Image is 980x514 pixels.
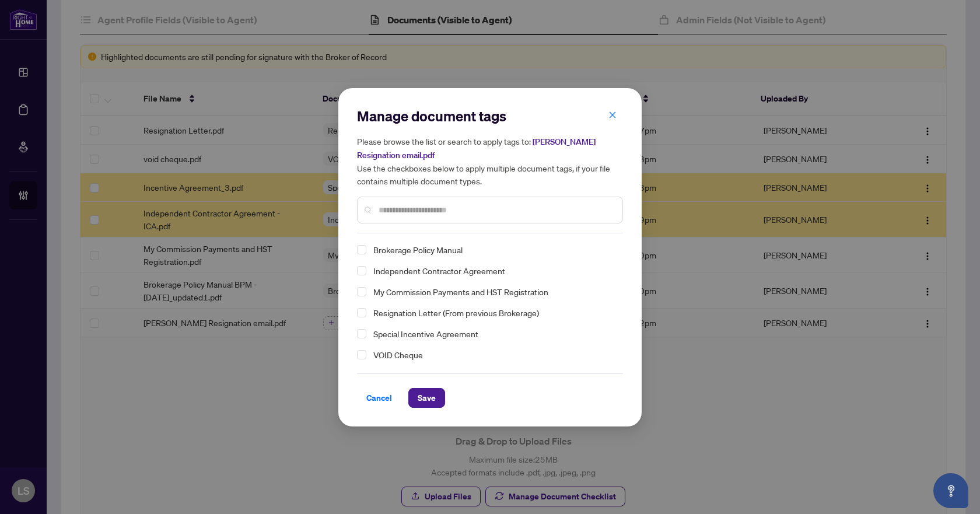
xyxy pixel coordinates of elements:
span: VOID Cheque [373,348,423,362]
span: My Commission Payments and HST Registration [369,285,616,299]
h5: Please browse the list or search to apply tags to: Use the checkboxes below to apply multiple doc... [357,135,623,187]
span: Resignation Letter (From previous Brokerage) [369,306,616,320]
span: close [608,111,617,119]
span: Select Independent Contractor Agreement [357,266,366,275]
span: Special Incentive Agreement [369,327,616,341]
span: Brokerage Policy Manual [369,243,616,257]
span: Independent Contractor Agreement [373,264,505,278]
button: Open asap [933,473,968,508]
span: Select My Commission Payments and HST Registration [357,287,366,296]
span: Save [418,389,436,407]
span: Select VOID Cheque [357,350,366,359]
span: VOID Cheque [369,348,616,362]
span: Cancel [366,389,392,407]
span: [PERSON_NAME] Resignation email.pdf [357,137,596,160]
span: My Commission Payments and HST Registration [373,285,548,299]
span: Resignation Letter (From previous Brokerage) [373,306,539,320]
button: Cancel [357,388,401,408]
button: Save [408,388,445,408]
h2: Manage document tags [357,107,623,125]
span: Special Incentive Agreement [373,327,478,341]
span: Select Special Incentive Agreement [357,329,366,338]
span: Brokerage Policy Manual [373,243,463,257]
span: Independent Contractor Agreement [369,264,616,278]
span: Select Resignation Letter (From previous Brokerage) [357,308,366,317]
span: Select Brokerage Policy Manual [357,245,366,254]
